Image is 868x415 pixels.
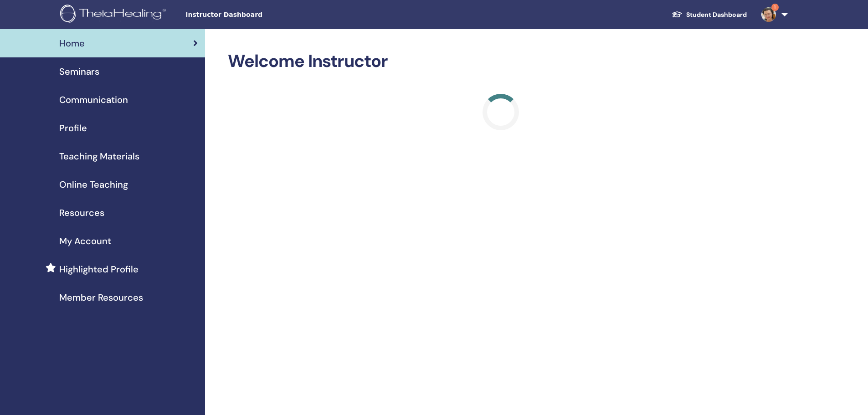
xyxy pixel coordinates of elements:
[59,178,128,191] span: Online Teaching
[59,262,139,276] span: Highlighted Profile
[60,5,169,25] img: logo.png
[185,10,322,20] span: Instructor Dashboard
[59,149,139,163] span: Teaching Materials
[672,10,683,18] img: graduation-cap-white.svg
[59,206,104,220] span: Resources
[59,291,143,304] span: Member Resources
[59,234,111,248] span: My Account
[59,93,128,107] span: Communication
[59,121,87,135] span: Profile
[771,4,779,11] span: 1
[761,7,776,22] img: default.jpg
[228,51,774,72] h2: Welcome Instructor
[664,6,754,23] a: Student Dashboard
[59,36,85,50] span: Home
[59,65,99,78] span: Seminars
